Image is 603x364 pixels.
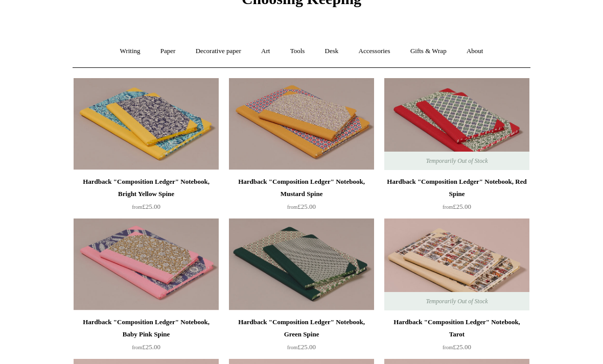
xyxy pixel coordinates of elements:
a: Hardback "Composition Ledger" Notebook, Tarot Hardback "Composition Ledger" Notebook, Tarot Tempo... [384,219,529,310]
a: Hardback "Composition Ledger" Notebook, Bright Yellow Spine from£25.00 [74,176,219,217]
a: Paper [151,38,185,65]
div: Hardback "Composition Ledger" Notebook, Green Spine [231,316,372,341]
span: £25.00 [132,203,160,210]
div: Hardback "Composition Ledger" Notebook, Baby Pink Spine [76,316,216,341]
span: from [443,204,453,210]
img: Hardback "Composition Ledger" Notebook, Mustard Spine [229,78,374,170]
span: from [132,204,142,210]
span: from [443,345,453,350]
a: Tools [281,38,314,65]
span: Temporarily Out of Stock [415,292,498,310]
img: Hardback "Composition Ledger" Notebook, Baby Pink Spine [74,219,219,310]
div: Hardback "Composition Ledger" Notebook, Red Spine [387,176,527,200]
img: Hardback "Composition Ledger" Notebook, Green Spine [229,219,374,310]
div: Hardback "Composition Ledger" Notebook, Tarot [387,316,527,341]
a: Hardback "Composition Ledger" Notebook, Red Spine from£25.00 [384,176,529,217]
a: Desk [316,38,348,65]
a: Hardback "Composition Ledger" Notebook, Green Spine from£25.00 [229,316,374,358]
div: Hardback "Composition Ledger" Notebook, Bright Yellow Spine [76,176,216,200]
a: Hardback "Composition Ledger" Notebook, Green Spine Hardback "Composition Ledger" Notebook, Green... [229,219,374,310]
img: Hardback "Composition Ledger" Notebook, Bright Yellow Spine [74,78,219,170]
span: from [132,345,142,350]
span: £25.00 [287,203,316,210]
a: Hardback "Composition Ledger" Notebook, Baby Pink Spine Hardback "Composition Ledger" Notebook, B... [74,219,219,310]
a: Gifts & Wrap [401,38,456,65]
span: from [287,345,297,350]
span: £25.00 [443,203,471,210]
a: Hardback "Composition Ledger" Notebook, Baby Pink Spine from£25.00 [74,316,219,358]
a: Hardback "Composition Ledger" Notebook, Red Spine Hardback "Composition Ledger" Notebook, Red Spi... [384,78,529,170]
span: from [287,204,297,210]
a: Hardback "Composition Ledger" Notebook, Tarot from£25.00 [384,316,529,358]
a: Art [252,38,279,65]
a: Hardback "Composition Ledger" Notebook, Mustard Spine from£25.00 [229,176,374,217]
a: About [457,38,493,65]
a: Hardback "Composition Ledger" Notebook, Bright Yellow Spine Hardback "Composition Ledger" Noteboo... [74,78,219,170]
a: Hardback "Composition Ledger" Notebook, Mustard Spine Hardback "Composition Ledger" Notebook, Mus... [229,78,374,170]
div: Hardback "Composition Ledger" Notebook, Mustard Spine [231,176,372,200]
span: Temporarily Out of Stock [415,152,498,170]
img: Hardback "Composition Ledger" Notebook, Tarot [384,219,529,310]
img: Hardback "Composition Ledger" Notebook, Red Spine [384,78,529,170]
span: £25.00 [443,343,471,351]
span: £25.00 [287,343,316,351]
a: Accessories [350,38,400,65]
a: Writing [111,38,150,65]
a: Decorative paper [187,38,250,65]
span: £25.00 [132,343,160,351]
